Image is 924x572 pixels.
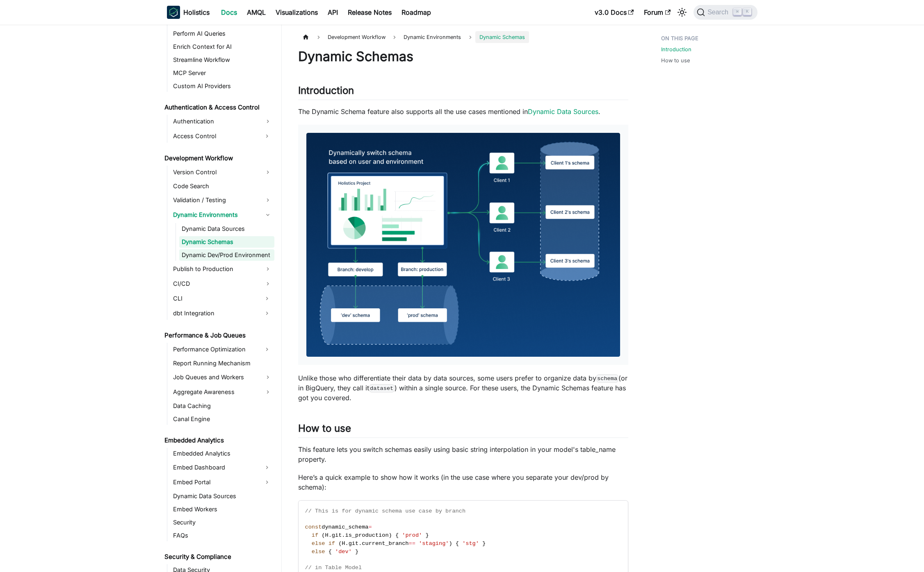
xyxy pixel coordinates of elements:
[358,540,362,547] span: .
[171,194,274,207] a: Validation / Testing
[409,540,415,547] span: ==
[349,540,358,547] span: git
[260,307,274,320] button: Expand sidebar category 'dbt Integration'
[389,532,392,538] span: )
[743,8,751,16] kbd: K
[183,7,210,17] b: Holistics
[162,330,274,341] a: Performance & Job Queues
[369,524,372,530] span: =
[298,84,628,100] h2: Introduction
[171,517,274,528] a: Security
[171,343,260,356] a: Performance Optimization
[171,208,274,221] a: Dynamic Environments
[312,540,325,547] span: else
[171,461,260,474] a: Embed Dashboard
[329,532,332,538] span: .
[355,549,358,555] span: }
[590,6,639,19] a: v3.0 Docs
[338,540,342,547] span: (
[335,549,352,555] span: 'dev'
[298,48,628,65] h1: Dynamic Schemas
[179,236,274,248] a: Dynamic Schemas
[179,249,274,261] a: Dynamic Dev/Prod Environment
[171,80,274,92] a: Custom AI Providers
[171,476,260,489] a: Embed Portal
[171,504,274,515] a: Embed Workers
[322,532,325,538] span: (
[171,385,274,399] a: Aggregate Awareness
[305,508,466,514] span: // This is for dynamic schema use case by branch
[162,153,274,164] a: Development Workflow
[733,8,741,16] kbd: ⌘
[694,5,757,20] button: Search (Command+K)
[179,223,274,235] a: Dynamic Data Sources
[342,540,345,547] span: H
[449,540,452,547] span: )
[329,549,332,555] span: {
[462,540,479,547] span: 'stg'
[397,6,436,19] a: Roadmap
[171,130,260,143] a: Access Control
[167,6,180,19] img: Holistics
[305,524,322,530] span: const
[171,490,274,502] a: Dynamic Data Sources
[260,130,274,143] button: Expand sidebar category 'Access Control'
[343,6,397,19] a: Release Notes
[171,413,274,425] a: Canal Engine
[332,532,342,538] span: git
[242,6,271,19] a: AMQL
[345,532,389,538] span: is_production
[298,31,314,43] a: Home page
[260,343,274,356] button: Expand sidebar category 'Performance Optimization'
[639,6,675,19] a: Forum
[661,46,691,53] a: Introduction
[528,107,598,116] a: Dynamic Data Sources
[171,307,260,320] a: dbt Integration
[305,565,362,571] span: // in Table Model
[298,444,628,464] p: This feature lets you switch schemas easily using basic string interpolation in your model's tabl...
[329,540,335,547] span: if
[482,540,486,547] span: }
[661,57,690,64] a: How to use
[260,292,274,305] button: Expand sidebar category 'CLI'
[162,102,274,113] a: Authentication & Access Control
[362,540,408,547] span: current_branch
[312,549,325,555] span: else
[399,31,465,43] span: Dynamic Environments
[345,540,348,547] span: .
[171,262,274,276] a: Publish to Production
[324,31,390,43] span: Development Workflow
[171,28,274,39] a: Perform AI Queries
[260,476,274,489] button: Expand sidebar category 'Embed Portal'
[171,292,260,305] a: CLI
[298,472,628,492] p: Here’s a quick example to show how it works (in the use case where you separate your dev/prod by ...
[675,6,689,19] button: Switch between dark and light mode (currently light mode)
[596,374,618,383] code: schema
[342,532,345,538] span: .
[159,25,282,572] nav: Docs sidebar
[369,384,395,392] code: dataset
[323,6,343,19] a: API
[171,277,274,290] a: CI/CD
[171,115,274,128] a: Authentication
[456,540,459,547] span: {
[171,180,274,192] a: Code Search
[171,530,274,541] a: FAQs
[171,358,274,369] a: Report Running Mechanism
[298,31,628,43] nav: Breadcrumbs
[298,373,628,403] p: Unlike those who differentiate their data by data sources, some users prefer to organize data by ...
[298,107,628,116] p: The Dynamic Schema feature also supports all the use cases mentioned in .
[475,31,529,43] span: Dynamic Schemas
[171,41,274,52] a: Enrich Context for AI
[216,6,242,19] a: Docs
[171,371,274,384] a: Job Queues and Workers
[419,540,449,547] span: 'staging'
[298,422,628,438] h2: How to use
[162,551,274,563] a: Security & Compliance
[171,54,274,66] a: Streamline Workflow
[167,6,210,19] a: HolisticsHolistics
[306,133,620,356] img: Dynamically pointing Holistics to different schemas
[162,435,274,446] a: Embedded Analytics
[322,524,368,530] span: dynamic_schema
[260,461,274,474] button: Expand sidebar category 'Embed Dashboard'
